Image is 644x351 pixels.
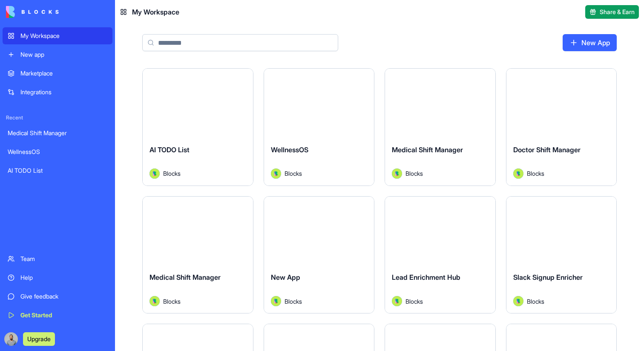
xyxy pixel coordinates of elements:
[132,7,179,17] span: My Workspace
[600,8,635,16] span: Share & Earn
[20,292,107,301] div: Give feedback
[392,168,402,179] img: Avatar
[264,196,375,314] a: New AppAvatarBlocks
[3,269,112,286] a: Help
[392,273,460,281] span: Lead Enrichment Hub
[20,50,107,59] div: New app
[3,125,112,142] a: Medical Shift Manager
[142,196,253,314] a: Medical Shift ManagerAvatarBlocks
[405,297,423,306] span: Blocks
[6,6,59,18] img: logo
[3,288,112,305] a: Give feedback
[271,168,281,179] img: Avatar
[20,311,107,319] div: Get Started
[3,307,112,324] a: Get Started
[585,5,639,19] button: Share & Earn
[20,69,107,78] div: Marketplace
[285,169,302,178] span: Blocks
[8,166,107,175] div: AI TODO List
[20,32,107,40] div: My Workspace
[513,296,523,306] img: Avatar
[20,255,107,263] div: Team
[271,273,300,281] span: New App
[513,273,583,281] span: Slack Signup Enricher
[506,196,617,314] a: Slack Signup EnricherAvatarBlocks
[385,68,496,186] a: Medical Shift ManagerAvatarBlocks
[513,168,523,179] img: Avatar
[8,148,107,156] div: WellnessOS
[8,129,107,137] div: Medical Shift Manager
[149,145,190,154] span: AI TODO List
[163,297,181,306] span: Blocks
[527,169,544,178] span: Blocks
[3,46,112,63] a: New app
[563,34,617,51] a: New App
[285,297,302,306] span: Blocks
[3,250,112,267] a: Team
[271,296,281,306] img: Avatar
[405,169,423,178] span: Blocks
[23,334,55,343] a: Upgrade
[527,297,544,306] span: Blocks
[513,145,581,154] span: Doctor Shift Manager
[149,168,160,179] img: Avatar
[264,68,375,186] a: WellnessOSAvatarBlocks
[23,332,55,346] button: Upgrade
[3,84,112,101] a: Integrations
[506,68,617,186] a: Doctor Shift ManagerAvatarBlocks
[3,143,112,160] a: WellnessOS
[20,273,107,282] div: Help
[392,296,402,306] img: Avatar
[392,145,463,154] span: Medical Shift Manager
[4,332,18,346] img: image_123650291_bsq8ao.jpg
[20,88,107,96] div: Integrations
[149,296,160,306] img: Avatar
[163,169,181,178] span: Blocks
[385,196,496,314] a: Lead Enrichment HubAvatarBlocks
[142,68,253,186] a: AI TODO ListAvatarBlocks
[271,145,308,154] span: WellnessOS
[3,114,112,121] span: Recent
[149,273,221,281] span: Medical Shift Manager
[3,65,112,82] a: Marketplace
[3,162,112,179] a: AI TODO List
[3,27,112,44] a: My Workspace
